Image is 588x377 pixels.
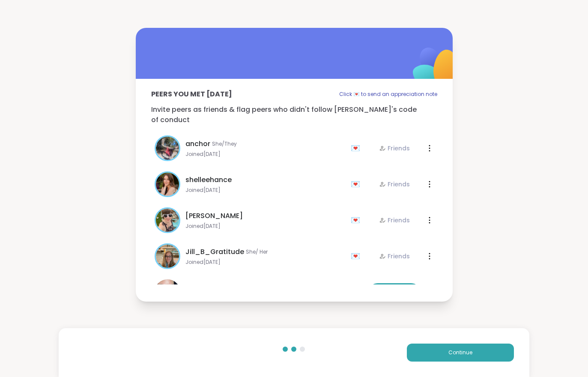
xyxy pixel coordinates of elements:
[379,180,410,188] div: Friends
[351,141,364,155] div: 💌
[246,248,268,255] span: She/ Her
[185,151,346,158] span: Joined [DATE]
[448,349,472,356] span: Continue
[185,187,346,194] span: Joined [DATE]
[351,177,364,191] div: 💌
[156,137,179,160] img: anchor
[379,216,410,224] div: Friends
[151,105,437,125] p: Invite peers as friends & flag peers who didn't follow [PERSON_NAME]'s code of conduct
[185,247,244,257] span: Jill_B_Gratitude
[393,25,478,111] img: ShareWell Logomark
[185,175,232,185] span: shelleehance
[185,139,210,149] span: anchor
[155,279,180,305] img: Manda4444
[351,249,364,263] div: 💌
[185,259,346,266] span: Joined [DATE]
[212,141,237,147] span: She/They
[379,252,410,260] div: Friends
[156,209,179,232] img: Adrienne_QueenOfTheDawn
[151,89,232,99] p: Peers you met [DATE]
[156,245,179,268] img: Jill_B_Gratitude
[156,173,179,196] img: shelleehance
[407,344,514,362] button: Continue
[351,213,364,227] div: 💌
[369,283,420,301] button: Add Friend
[339,89,437,99] p: Click 💌 to send an appreciation note
[185,283,229,293] span: Manda4444
[379,144,410,153] div: Friends
[185,223,346,230] span: Joined [DATE]
[185,211,243,221] span: [PERSON_NAME]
